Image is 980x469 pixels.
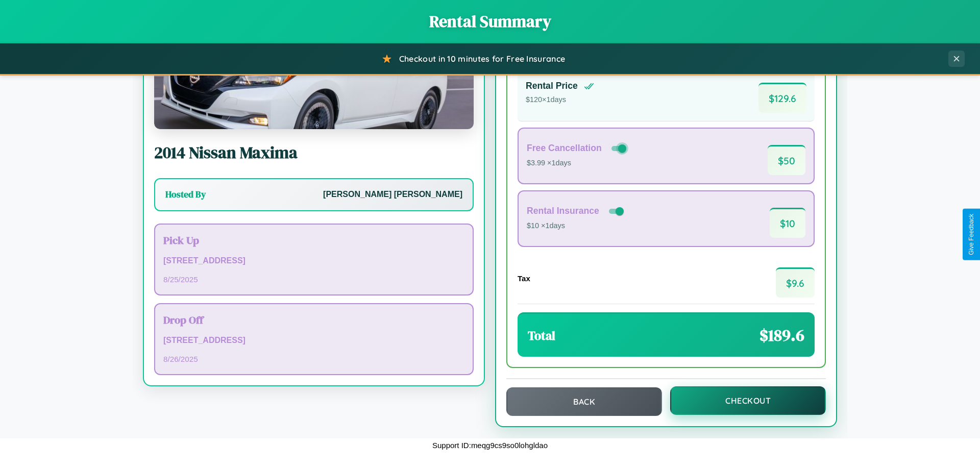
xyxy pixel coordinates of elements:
[758,83,806,113] span: $ 129.6
[776,267,815,298] span: $ 9.6
[670,386,826,415] button: Checkout
[527,219,626,233] p: $10 × 1 days
[526,93,594,107] p: $ 120 × 1 days
[968,214,975,255] div: Give Feedback
[163,233,464,248] h3: Pick Up
[432,438,548,452] p: Support ID: meqg9cs9so0lohgldao
[163,273,464,286] p: 8 / 25 / 2025
[163,333,464,348] p: [STREET_ADDRESS]
[323,187,462,202] p: [PERSON_NAME] [PERSON_NAME]
[506,387,662,416] button: Back
[527,206,599,216] h4: Rental Insurance
[770,208,805,238] span: $ 10
[10,10,970,33] h1: Rental Summary
[154,141,474,164] h2: 2014 Nissan Maxima
[526,81,578,91] h4: Rental Price
[163,254,464,268] p: [STREET_ADDRESS]
[163,352,464,366] p: 8 / 26 / 2025
[527,143,602,154] h4: Free Cancellation
[768,145,805,175] span: $ 50
[518,274,530,283] h4: Tax
[399,54,565,64] span: Checkout in 10 minutes for Free Insurance
[154,27,474,129] img: Nissan Maxima
[528,327,555,344] h3: Total
[165,188,206,201] h3: Hosted By
[163,312,464,327] h3: Drop Off
[759,324,804,347] span: $ 189.6
[527,157,628,170] p: $3.99 × 1 days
